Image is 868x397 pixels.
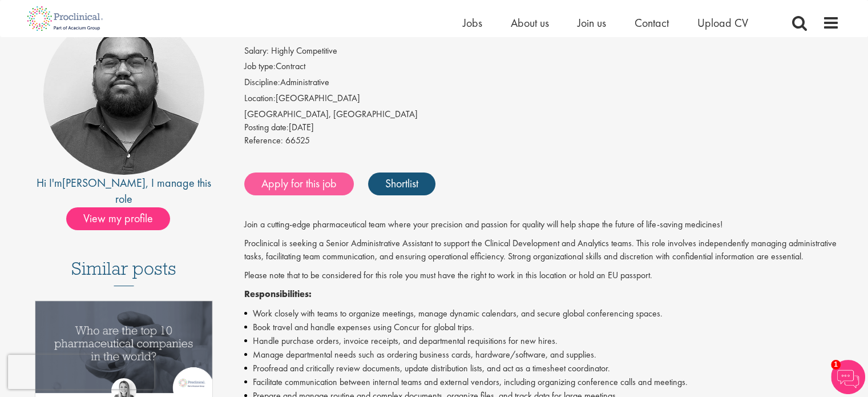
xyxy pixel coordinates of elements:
p: Join a cutting-edge pharmaceutical team where your precision and passion for quality will help sh... [244,218,839,231]
a: About us [511,15,549,30]
p: Proclinical is seeking a Senior Administrative Assistant to support the Clinical Development and ... [244,237,839,263]
a: Upload CV [697,15,748,30]
div: [GEOGRAPHIC_DATA], [GEOGRAPHIC_DATA] [244,108,839,121]
label: Discipline: [244,76,280,89]
li: Proofread and critically review documents, update distribution lists, and act as a timesheet coor... [244,362,839,375]
label: Reference: [244,134,283,147]
li: [GEOGRAPHIC_DATA] [244,92,839,108]
div: [DATE] [244,121,839,134]
a: [PERSON_NAME] [62,175,146,190]
a: Contact [635,15,669,30]
label: Job type: [244,60,276,73]
img: imeage of recruiter Ashley Bennett [43,14,204,175]
a: Shortlist [368,173,435,195]
span: View my profile [66,207,170,230]
li: Contract [244,60,839,76]
iframe: reCAPTCHA [8,355,154,389]
strong: Responsibilities: [244,288,312,300]
li: Handle purchase orders, invoice receipts, and departmental requisitions for new hires. [244,334,839,348]
img: Chatbot [831,360,865,394]
li: Work closely with teams to organize meetings, manage dynamic calendars, and secure global confere... [244,307,839,320]
p: Please note that to be considered for this role you must have the right to work in this location ... [244,269,839,282]
li: Facilitate communication between internal teams and external vendors, including organizing confer... [244,375,839,389]
li: Administrative [244,76,839,92]
label: Location: [244,92,276,105]
label: Salary: [244,45,269,58]
span: 1 [831,360,841,370]
span: 66525 [285,134,310,146]
img: Top 10 pharmaceutical companies in the world 2025 [35,301,213,393]
h3: Similar posts [71,259,176,286]
li: Book travel and handle expenses using Concur for global trips. [244,320,839,334]
div: Hi I'm , I manage this role [29,175,219,207]
a: View my profile [66,210,181,224]
a: Join us [578,15,606,30]
a: Jobs [463,15,482,30]
span: Highly Competitive [271,45,337,57]
span: Posting date: [244,121,289,133]
a: Apply for this job [244,173,354,195]
li: Manage departmental needs such as ordering business cards, hardware/software, and supplies. [244,348,839,362]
